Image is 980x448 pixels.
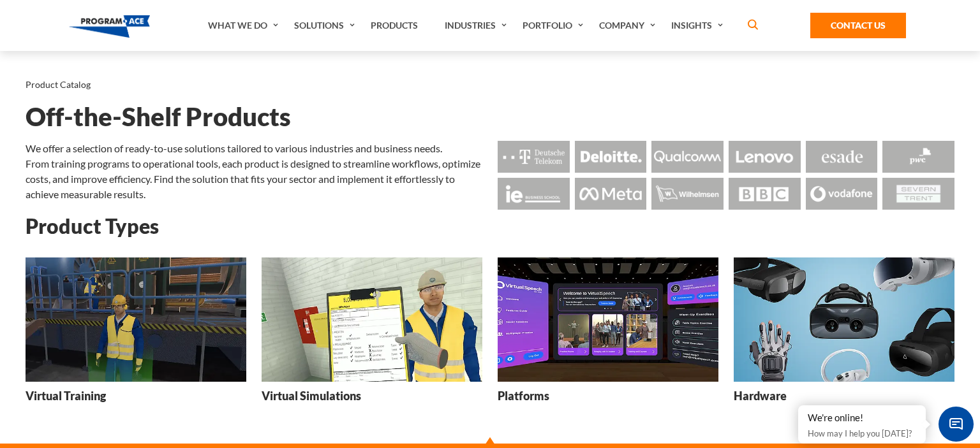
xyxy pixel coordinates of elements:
[734,257,954,382] img: Hardware
[262,257,482,382] img: Virtual Simulations
[939,407,974,442] span: Chat Widget
[651,141,724,173] img: Logo - Qualcomm
[26,257,246,413] a: Virtual Training
[882,141,954,173] img: Logo - Pwc
[498,257,718,413] a: Platforms
[882,178,954,210] img: Logo - Seven Trent
[262,257,482,413] a: Virtual Simulations
[729,178,801,210] img: Logo - BBC
[498,178,570,210] img: Logo - Ie Business School
[575,141,647,173] img: Logo - Deloitte
[498,141,570,173] img: Logo - Deutsche Telekom
[262,388,361,404] h3: Virtual Simulations
[26,215,954,237] h2: Product Types
[26,257,246,382] img: Virtual Training
[26,106,954,128] h1: Off-the-Shelf Products
[734,388,787,404] h3: Hardware
[26,141,482,156] p: We offer a selection of ready-to-use solutions tailored to various industries and business needs.
[69,15,150,38] img: Program-Ace
[575,178,647,210] img: Logo - Meta
[26,156,482,202] p: From training programs to operational tools, each product is designed to streamline workflows, op...
[498,388,549,404] h3: Platforms
[808,426,916,441] p: How may I help you [DATE]?
[810,13,906,38] a: Contact Us
[26,76,91,93] li: Product Catalog
[806,141,878,173] img: Logo - Esade
[651,178,724,210] img: Logo - Wilhemsen
[806,178,878,210] img: Logo - Vodafone
[26,388,106,404] h3: Virtual Training
[729,141,801,173] img: Logo - Lenovo
[26,76,954,93] nav: breadcrumb
[808,412,916,424] div: We're online!
[734,257,954,413] a: Hardware
[498,257,718,382] img: Platforms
